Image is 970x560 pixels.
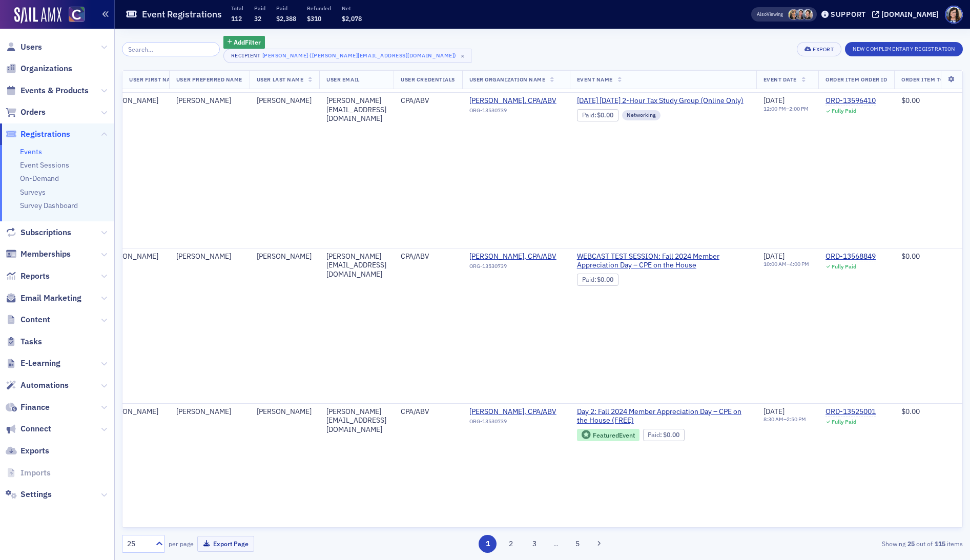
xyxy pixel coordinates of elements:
div: CPA/ABV [401,252,455,261]
span: Gregory A. Truitt, CPA/ABV [469,96,563,106]
div: Recipient [231,52,261,59]
time: 2:50 PM [787,416,806,423]
span: [DATE] [763,407,785,416]
div: Paid: 61 - $0 [577,109,618,121]
div: [PERSON_NAME][EMAIL_ADDRESS][DOMAIN_NAME] [326,252,386,279]
div: Networking [622,110,661,120]
a: Survey Dashboard [20,201,78,210]
div: Also [757,11,767,17]
span: Gregory A. Truitt, CPA/ABV [469,252,563,261]
span: Event Date [763,76,797,83]
span: 32 [254,14,261,23]
span: User Preferred Name [176,76,242,83]
label: per page [169,539,194,548]
span: $0.00 [597,276,613,283]
button: Export [797,42,841,56]
span: Profile [945,6,963,24]
a: Exports [6,445,49,457]
span: Pamela Galey-Coleman [802,9,813,20]
span: User Last Name [257,76,303,83]
a: Events & Products [6,85,89,96]
div: [PERSON_NAME] [257,252,312,261]
a: Finance [6,402,50,413]
span: User Email [326,76,359,83]
a: Orders [6,107,46,118]
a: Paid [582,111,594,119]
span: Event Name [577,76,613,83]
span: Order Item Order ID [825,76,887,83]
a: ORD-13525001 [825,407,876,417]
div: Paid: 33 - $0 [577,274,618,286]
div: [PERSON_NAME] ([PERSON_NAME][EMAIL_ADDRESS][DOMAIN_NAME]) [262,50,457,60]
span: Memberships [20,248,71,260]
strong: 115 [933,539,947,548]
span: [DATE] [763,96,785,105]
span: Orders [20,107,46,118]
a: ORD-13596410 [825,96,876,106]
a: Reports [6,271,50,282]
a: [PERSON_NAME], CPA/ABV [469,96,563,106]
a: Content [6,314,50,325]
div: Fully Paid [832,263,856,270]
span: Imports [20,467,51,479]
span: Content [20,314,50,325]
div: Export [813,47,834,52]
span: $0.00 [597,111,613,119]
div: Featured Event [577,429,639,442]
a: Settings [6,489,52,500]
a: Paid [582,276,594,283]
div: [PERSON_NAME][EMAIL_ADDRESS][DOMAIN_NAME] [326,407,386,434]
div: CPA/ABV [401,96,455,106]
a: Memberships [6,248,71,260]
a: Users [6,42,42,53]
div: [PERSON_NAME] [176,96,242,106]
div: [PERSON_NAME] [176,407,242,417]
time: 4:00 PM [790,260,809,267]
span: February 2025 Tuesday 2-Hour Tax Study Group (Online Only) [577,96,749,106]
span: $0.00 [901,96,920,105]
span: Users [20,42,42,53]
a: [DATE] [DATE] 2-Hour Tax Study Group (Online Only) [577,96,749,106]
span: × [458,51,467,60]
span: $310 [307,14,321,23]
span: User Organization Name [469,76,546,83]
div: ORG-13530739 [469,418,563,428]
button: AddFilter [223,36,265,49]
span: Subscriptions [20,227,71,238]
span: Connect [20,423,51,434]
a: Surveys [20,188,46,197]
div: Fully Paid [832,419,856,425]
span: $2,388 [276,14,296,23]
div: [PERSON_NAME][EMAIL_ADDRESS][DOMAIN_NAME] [326,96,386,123]
div: [PERSON_NAME] [257,407,312,417]
a: New Complimentary Registration [845,44,963,53]
span: Events & Products [20,85,89,96]
span: Organizations [20,63,72,74]
div: [PERSON_NAME] [104,252,162,261]
a: Organizations [6,63,72,74]
span: Finance [20,402,50,413]
span: Day 2: Fall 2024 Member Appreciation Day – CPE on the House (FREE) [577,407,749,425]
button: 1 [479,535,497,553]
a: WEBCAST TEST SESSION: Fall 2024 Member Appreciation Day – CPE on the House [577,252,749,270]
span: Automations [20,380,69,391]
time: 2:00 PM [789,105,809,112]
a: Event Sessions [20,160,69,170]
div: ORG-13530739 [469,263,563,273]
time: 8:30 AM [763,416,783,423]
input: Search… [122,42,220,56]
div: – [763,416,806,423]
div: [PERSON_NAME] [104,96,162,106]
a: Automations [6,380,69,391]
span: Settings [20,489,52,500]
p: Total [231,5,243,12]
time: 12:00 PM [763,105,786,112]
a: [PERSON_NAME], CPA/ABV [469,252,563,261]
a: Email Marketing [6,293,81,304]
div: 25 [127,538,150,549]
a: Paid [648,431,660,439]
time: 10:00 AM [763,260,787,267]
span: Tiffany Carson [795,9,806,20]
